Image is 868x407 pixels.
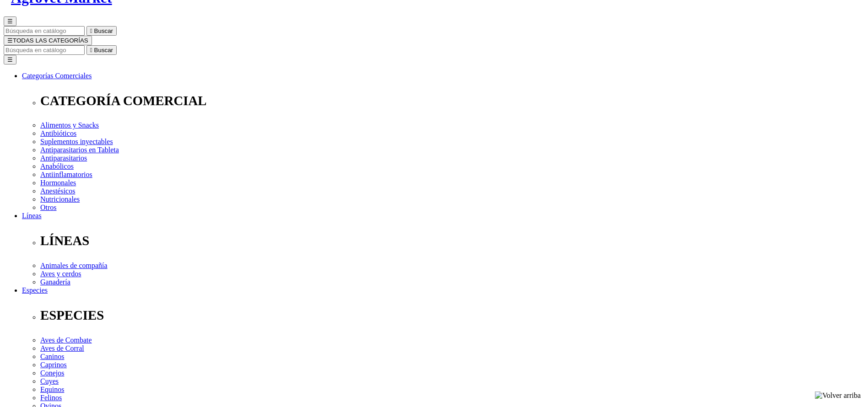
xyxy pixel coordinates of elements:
[40,262,108,269] a: Animales de compañía
[4,16,16,26] button: ☰
[5,308,158,402] iframe: Brevo live chat
[90,47,92,54] i: 
[40,233,864,248] p: LÍNEAS
[40,129,76,137] a: Antibióticos
[40,308,864,323] p: ESPECIES
[22,286,48,294] a: Especies
[7,18,13,25] span: ☰
[40,93,864,108] p: CATEGORÍA COMERCIAL
[40,270,81,278] a: Aves y cerdos
[4,55,16,64] button: ☰
[40,121,99,129] a: Alimentos y Snacks
[90,27,92,34] i: 
[40,179,76,187] a: Hormonales
[86,26,117,36] button:  Buscar
[22,212,42,220] a: Líneas
[86,45,117,55] button:  Buscar
[40,146,119,154] a: Antiparasitarios en Tableta
[4,45,85,55] input: Buscar
[94,27,113,34] span: Buscar
[40,278,70,286] a: Ganadería
[40,162,74,170] a: Anabólicos
[40,203,57,211] a: Otros
[40,195,80,203] a: Nutricionales
[815,391,861,400] img: Volver arriba
[4,36,92,45] button: ☰TODAS LAS CATEGORÍAS
[7,37,13,44] span: ☰
[40,171,92,178] a: Antiinflamatorios
[4,26,85,36] input: Buscar
[40,138,113,145] a: Suplementos inyectables
[94,47,113,54] span: Buscar
[22,72,92,80] a: Categorías Comerciales
[40,187,75,195] a: Anestésicos
[40,154,87,162] a: Antiparasitarios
